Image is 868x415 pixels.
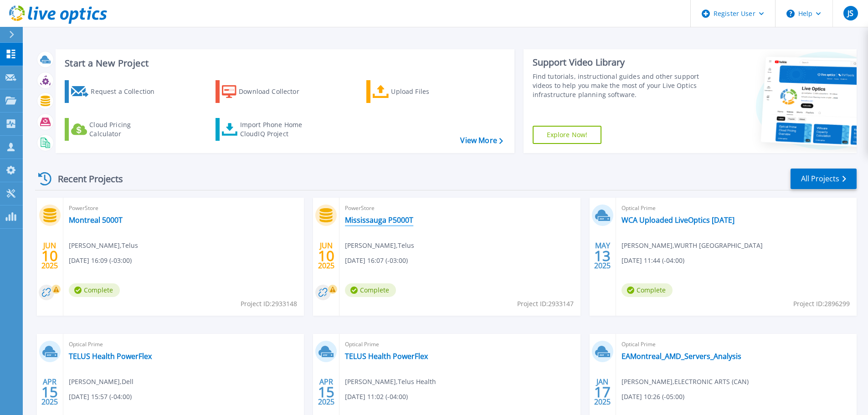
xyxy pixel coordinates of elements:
span: Complete [621,283,673,297]
span: 10 [318,252,334,260]
span: Optical Prime [69,339,298,349]
span: 17 [594,388,611,396]
a: Montreal 5000T [69,215,123,225]
a: Download Collector [216,80,317,103]
div: Find tutorials, instructional guides and other support videos to help you make the most of your L... [533,72,703,99]
span: JS [847,10,853,17]
span: PowerStore [69,203,298,213]
div: APR 2025 [318,375,335,409]
span: [PERSON_NAME] , Telus [69,241,138,251]
span: Optical Prime [621,339,851,349]
span: 10 [41,252,58,260]
div: Download Collector [239,82,312,101]
a: TELUS Health PowerFlex [69,352,152,361]
span: 15 [41,388,58,396]
div: Recent Projects [35,168,135,190]
div: MAY 2025 [594,239,611,272]
span: [DATE] 10:26 (-05:00) [621,392,684,402]
span: PowerStore [345,203,575,213]
div: JUN 2025 [318,239,335,272]
span: [DATE] 15:57 (-04:00) [69,392,132,402]
span: [PERSON_NAME] , Telus [345,241,414,251]
span: [PERSON_NAME] , Telus Health [345,377,436,387]
a: All Projects [791,169,857,189]
div: Support Video Library [533,56,703,68]
span: Complete [69,283,120,297]
div: Import Phone Home CloudIQ Project [240,120,311,138]
a: Upload Files [366,80,468,103]
span: [DATE] 11:44 (-04:00) [621,256,684,266]
a: EAMontreal_AMD_Servers_Analysis [621,352,741,361]
a: Mississauga P5000T [345,215,413,225]
span: [DATE] 11:02 (-04:00) [345,392,408,402]
span: Optical Prime [345,339,575,349]
a: View More [460,136,503,145]
a: Request a Collection [65,80,166,103]
a: Explore Now! [533,126,602,144]
span: 13 [594,252,611,260]
span: Complete [345,283,396,297]
span: 15 [318,388,334,396]
span: [PERSON_NAME] , WURTH [GEOGRAPHIC_DATA] [621,241,763,251]
a: WCA Uploaded LiveOptics [DATE] [621,215,734,225]
div: JUN 2025 [41,239,58,272]
span: [PERSON_NAME] , Dell [69,377,134,387]
div: JAN 2025 [594,375,611,409]
span: Project ID: 2933147 [517,299,574,309]
a: TELUS Health PowerFlex [345,352,428,361]
span: Project ID: 2933148 [241,299,297,309]
div: APR 2025 [41,375,58,409]
span: [DATE] 16:07 (-03:00) [345,256,408,266]
span: [DATE] 16:09 (-03:00) [69,256,132,266]
div: Request a Collection [91,82,164,101]
a: Cloud Pricing Calculator [65,118,166,141]
span: Optical Prime [621,203,851,213]
span: Project ID: 2896299 [793,299,850,309]
div: Upload Files [391,82,464,101]
span: [PERSON_NAME] , ELECTRONIC ARTS (CAN) [621,377,749,387]
div: Cloud Pricing Calculator [89,120,162,138]
h3: Start a New Project [65,58,503,68]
